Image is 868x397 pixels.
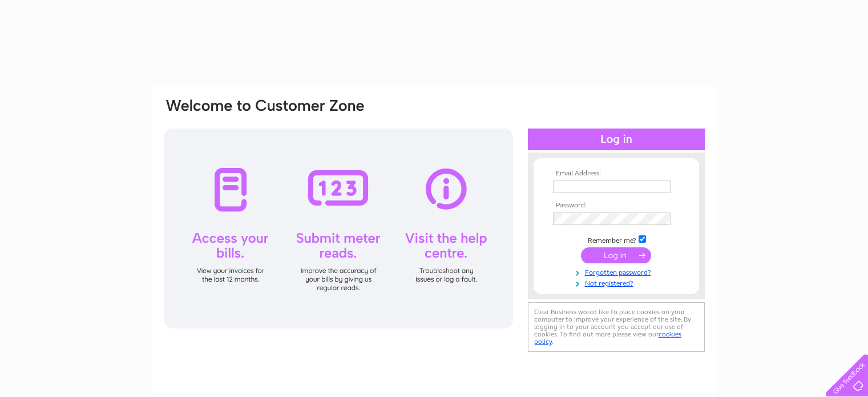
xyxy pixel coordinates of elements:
a: Forgotten password? [553,266,683,277]
a: cookies policy [534,330,681,346]
input: Submit [581,247,651,263]
td: Remember me? [550,234,683,245]
div: Clear Business would like to place cookies on your computer to improve your experience of the sit... [528,302,705,352]
a: Not registered? [553,277,683,288]
th: Email Address: [550,170,683,178]
th: Password: [550,202,683,210]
